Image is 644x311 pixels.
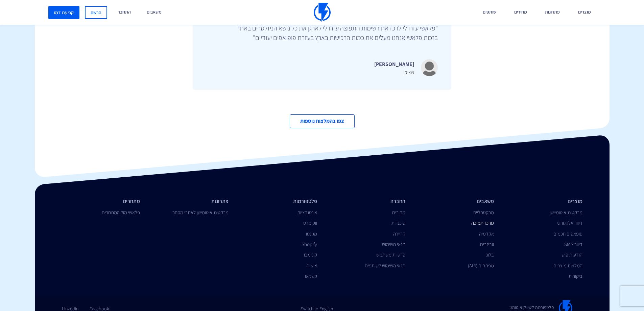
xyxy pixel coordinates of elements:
[553,262,582,269] a: המלצות מוצרים
[562,251,582,258] a: הודעות פוש
[306,230,317,237] a: מג'נטו
[382,241,405,247] a: תנאי השימוש
[376,251,405,258] a: פרטיות משתמש
[303,220,317,226] a: ווקומרס
[569,273,582,279] a: ביקורות
[479,230,494,237] a: אקדמיה
[553,230,582,237] a: פופאפים חכמים
[172,209,229,216] a: מרקטינג אוטומישן לאתרי מסחר
[48,6,79,19] a: קביעת דמו
[297,209,317,216] a: אינטגרציות
[307,262,317,269] a: אישופ
[102,209,140,216] a: פלאשי מול המתחרים
[392,209,405,216] a: מחירים
[421,59,438,76] img: unknown-user.jpg
[304,251,317,258] a: קונימבו
[239,198,317,205] li: פלטפורמות
[327,198,406,205] li: החברה
[415,198,494,205] li: משאבים
[62,198,140,205] li: מתחרים
[564,241,582,247] a: דיוור SMS
[557,220,582,226] a: דיוור אלקטרוני
[305,273,317,279] a: קשקאו
[504,198,582,205] li: מוצרים
[302,241,317,247] a: Shopify
[480,241,494,247] a: וובינרים
[391,220,405,226] a: סוכנויות
[550,209,582,216] a: מרקטינג אוטומיישן
[393,230,405,237] a: קריירה
[290,114,355,128] a: צפו בהמלצות נוספות
[468,262,494,269] a: מפתחים (API)
[235,23,438,42] p: "פלאשי עזרו לי לרכז את רשימות התפוצה עזרו לי לארגן את כל נושא הניזלטרים באתר בזכות פלאשי אנחנו מע...
[473,209,494,216] a: מרקטפלייס
[405,69,414,75] span: צוציק
[471,220,494,226] a: מרכז תמיכה
[85,6,107,19] a: הרשם
[150,198,229,205] li: פתרונות
[365,262,405,269] a: תנאי השימוש לשותפים
[486,251,494,258] a: בלוג
[374,60,414,69] p: [PERSON_NAME]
